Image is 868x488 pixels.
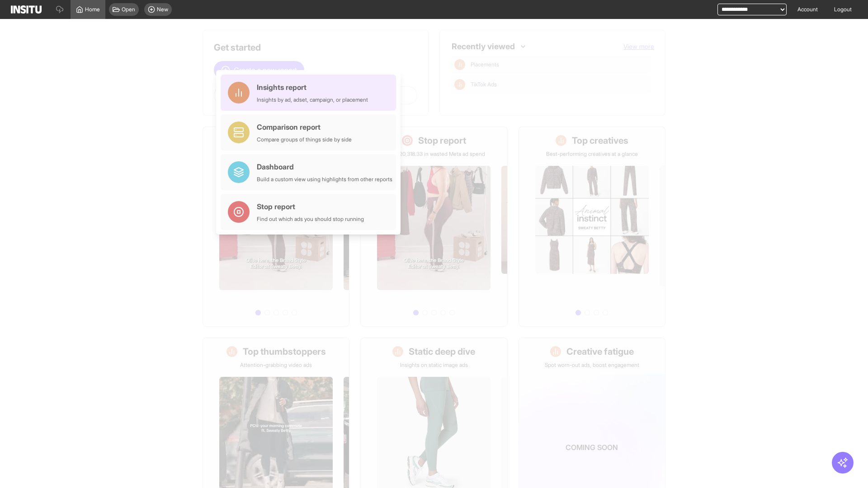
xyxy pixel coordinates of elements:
[257,96,368,103] div: Insights by ad, adset, campaign, or placement
[257,161,392,172] div: Dashboard
[257,216,364,223] div: Find out which ads you should stop running
[257,176,392,183] div: Build a custom view using highlights from other reports
[257,82,368,93] div: Insights report
[157,6,168,13] span: New
[257,136,352,143] div: Compare groups of things side by side
[11,5,42,14] img: Logo
[257,201,364,212] div: Stop report
[257,122,352,132] div: Comparison report
[85,6,100,13] span: Home
[122,6,135,13] span: Open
